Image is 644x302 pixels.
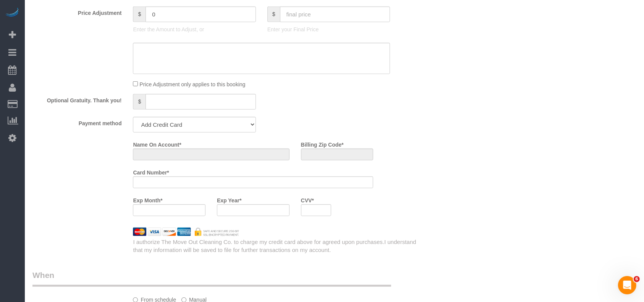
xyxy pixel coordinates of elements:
span: $ [133,6,146,22]
label: Name On Account [133,138,181,149]
label: Optional Gratuity. Thank you! [27,94,127,104]
label: CVV [301,194,314,204]
span: Price Adjustment only applies to this booking [139,81,245,87]
label: Exp Year [217,194,241,204]
p: Enter your Final Price [267,26,390,33]
input: final price [280,6,390,22]
div: I authorize The Move Out Cleaning Co. to charge my credit card above for agreed upon purchases. [127,238,429,254]
span: $ [133,94,146,110]
legend: When [32,270,391,287]
img: Automaid Logo [5,8,20,18]
iframe: Intercom live chat [618,276,636,294]
label: Payment method [27,117,127,127]
p: Enter the Amount to Adjust, or [133,26,256,33]
label: Exp Month [133,194,162,204]
label: Billing Zip Code [301,138,344,149]
span: 6 [634,276,640,282]
span: $ [267,6,280,22]
label: Price Adjustment [27,6,127,17]
img: credit cards [127,228,244,236]
label: Card Number [133,166,169,176]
